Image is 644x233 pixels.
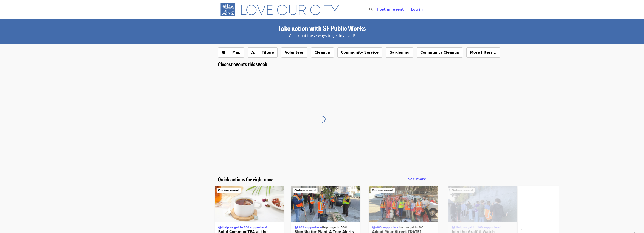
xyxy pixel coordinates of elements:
[232,50,241,54] span: Map
[369,186,438,222] img: Adopt Your Street Today! organized by SF Public Works
[299,226,321,229] span: 402 supporters
[456,226,501,229] span: Help us get to 100 supporters!
[448,186,517,222] img: Join the Graffiti Watch organized by SF Public Works
[218,3,346,16] img: SF Public Works - Home
[262,50,274,54] span: Filters
[337,47,382,58] button: Community Service
[417,47,463,58] button: Community Cleanup
[278,23,366,33] span: Take action with SF Public Works
[377,7,404,11] a: Host an event
[408,177,426,182] a: See more
[291,186,360,222] img: Sign Up for Plant-A-Tree Alerts organized by SF Public Works
[407,5,426,14] button: Log in
[452,226,455,229] i: users icon
[294,188,316,192] span: Online event
[466,47,500,58] button: More filters...
[218,47,244,58] button: Show map view
[375,4,379,15] input: Search
[218,188,240,192] span: Online event
[281,47,307,58] button: Volunteer
[218,33,426,39] div: Check out these ways to get involved!
[215,186,284,222] img: Build CommuniTEA at the Street Tree Nursery organized by SF Public Works
[372,225,424,229] div: ·
[248,47,278,58] button: Filters (0 selected)
[452,188,473,192] span: Online event
[218,61,267,67] a: Closest events this week
[218,60,267,68] span: Closest events this week
[408,177,426,181] span: See more
[295,226,298,229] i: users icon
[372,226,375,229] i: users icon
[399,226,424,229] span: Help us get to 500!
[214,61,430,67] div: Closest events this week
[222,50,225,54] i: map icon
[218,226,221,229] i: users icon
[369,7,373,11] i: search icon
[295,225,347,229] div: ·
[251,50,255,54] i: sliders-h icon
[411,7,423,11] span: Log in
[372,188,394,192] span: Online event
[322,226,347,229] span: Help us get to 500!
[376,226,398,229] span: 483 supporters
[311,47,334,58] button: Cleanup
[218,175,273,183] span: Quick actions for right now
[386,47,413,58] button: Gardening
[222,226,267,229] span: Help us get to 100 supporters!
[470,50,497,54] span: More filters...
[214,176,430,182] div: Quick actions for right now
[218,176,273,182] a: Quick actions for right now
